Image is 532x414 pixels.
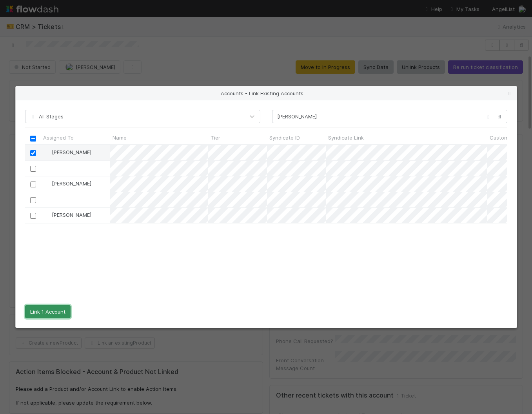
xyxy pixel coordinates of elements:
span: All Stages [29,113,64,120]
div: [PERSON_NAME] [44,148,91,156]
button: Link 1 Account [25,305,71,318]
div: [PERSON_NAME] [44,211,91,219]
span: Name [113,134,127,142]
div: [PERSON_NAME] [44,180,91,187]
span: [PERSON_NAME] [52,212,91,218]
input: Toggle Row Selected [30,182,36,187]
div: Accounts - Link Existing Accounts [16,86,517,100]
input: Toggle Row Selected [30,197,36,203]
span: Tier [211,134,220,142]
span: Syndicate ID [269,134,300,142]
input: Toggle Row Selected [30,213,36,219]
span: Syndicate Link [328,134,364,142]
span: Assigned To [43,134,74,142]
input: Toggle Row Selected [30,166,36,172]
span: [PERSON_NAME] [52,149,91,155]
input: Toggle Row Selected [30,150,36,156]
button: Clear search [485,111,492,123]
input: Toggle All Rows Selected [30,136,36,142]
img: avatar_60e5bba5-e4c9-4ca2-8b5c-d649d5645218.png [44,212,51,218]
img: avatar_9bf5d80c-4205-46c9-bf6e-5147b3b3a927.png [44,180,51,187]
img: avatar_18c010e4-930e-4480-823a-7726a265e9dd.png [44,149,51,155]
input: Search [272,110,507,123]
span: [PERSON_NAME] [52,180,91,187]
span: Customer Name [490,134,529,142]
